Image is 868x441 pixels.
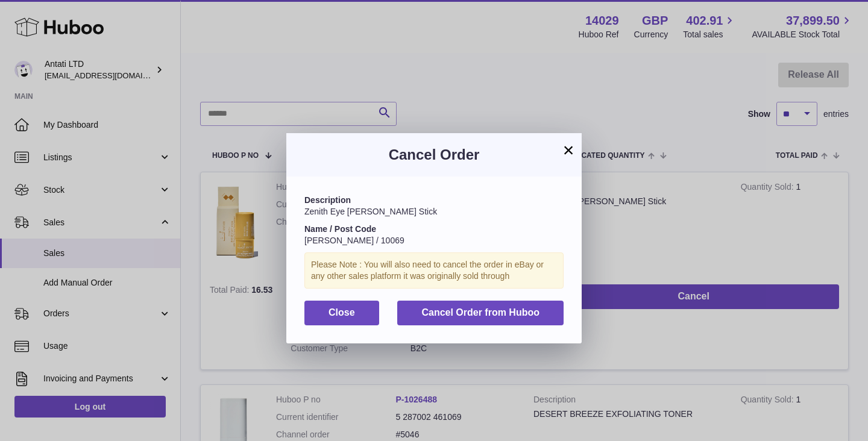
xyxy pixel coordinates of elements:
[421,307,539,317] span: Cancel Order from Huboo
[304,301,379,325] button: Close
[304,207,437,216] span: Zenith Eye [PERSON_NAME] Stick
[304,224,376,234] strong: Name / Post Code
[304,145,564,164] h3: Cancel Order
[304,252,564,289] div: Please Note : You will also need to cancel the order in eBay or any other sales platform it was o...
[329,307,355,317] span: Close
[397,301,564,325] button: Cancel Order from Huboo
[304,236,404,245] span: [PERSON_NAME] / 10069
[561,143,576,157] button: ×
[304,195,351,205] strong: Description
